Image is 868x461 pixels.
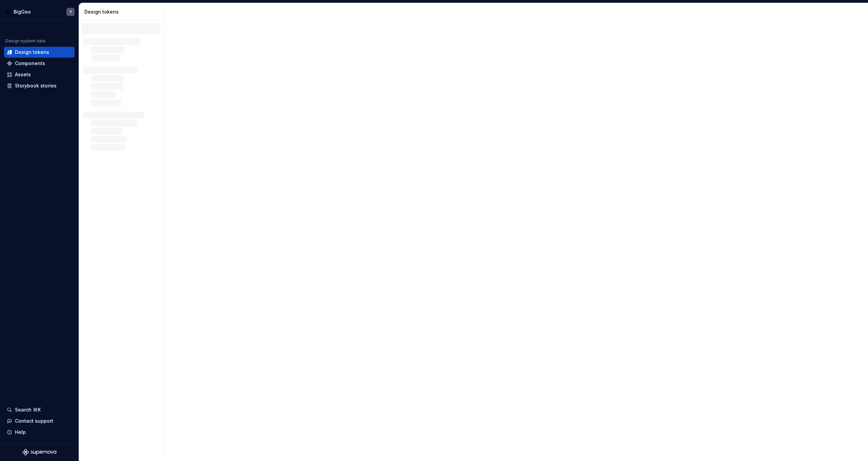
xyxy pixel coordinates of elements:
a: Design tokens [4,47,75,58]
div: Design tokens [15,49,49,56]
div: Components [15,60,45,67]
button: BigGeoY [1,4,77,19]
button: Search ⌘K [4,404,75,415]
div: Storybook stories [15,82,57,89]
div: Y [70,9,72,15]
svg: Supernova Logo [22,449,56,456]
div: Assets [15,71,31,78]
a: Storybook stories [4,80,75,91]
a: Assets [4,69,75,80]
button: Contact support [4,416,75,426]
button: Help [4,427,75,438]
div: BigGeo [14,8,31,15]
div: Design tokens [84,8,161,15]
a: Components [4,58,75,69]
div: Design system data [5,38,45,44]
div: Help [15,429,26,436]
div: Contact support [15,418,53,424]
div: Search ⌘K [15,406,41,413]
